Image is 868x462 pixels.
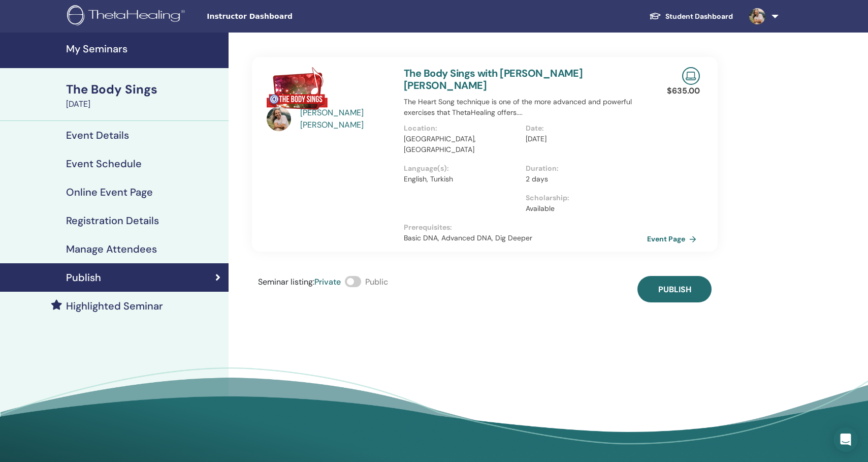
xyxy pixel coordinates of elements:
div: Open Intercom Messenger [833,427,858,452]
span: Public [365,276,388,287]
button: Publish [637,276,712,302]
a: Event Page [647,231,700,247]
span: Instructor Dashboard [207,11,359,22]
div: [DATE] [66,98,222,110]
h4: Publish [66,271,101,284]
div: The Body Sings [66,81,222,98]
p: [DATE] [526,134,641,144]
img: default.jpg [749,8,765,24]
a: The Body Sings with [PERSON_NAME] [PERSON_NAME] [404,67,583,92]
span: Seminar listing : [258,276,314,287]
p: Basic DNA, Advanced DNA, Dig Deeper [404,233,647,243]
h4: Event Schedule [66,158,142,170]
img: Live Online Seminar [682,67,700,85]
img: logo.png [67,5,188,28]
p: [GEOGRAPHIC_DATA], [GEOGRAPHIC_DATA] [404,134,520,155]
h4: My Seminars [66,43,222,55]
p: English, Turkish [404,174,520,184]
p: Duration : [526,163,641,174]
span: Publish [658,284,691,295]
a: Student Dashboard [641,7,741,26]
h4: Manage Attendees [66,243,157,255]
p: 2 days [526,174,641,184]
h4: Registration Details [66,214,159,227]
p: Language(s) : [404,163,520,174]
h4: Event Details [66,129,129,141]
p: $ 635.00 [667,85,700,97]
p: Location : [404,123,520,134]
h4: Highlighted Seminar [66,300,163,312]
p: Prerequisites : [404,222,647,233]
p: Scholarship : [526,193,641,203]
h4: Online Event Page [66,186,153,198]
p: The H​eart Song ​technique is one of the more advanced and powerful exercises that ThetaHealing o... [404,97,647,118]
img: The Body Sings [267,67,328,110]
img: default.jpg [267,107,291,131]
span: Private [314,276,341,287]
p: Available [526,203,641,214]
a: [PERSON_NAME] [PERSON_NAME] [300,107,394,131]
p: Date : [526,123,641,134]
a: The Body Sings[DATE] [60,81,229,110]
img: graduation-cap-white.svg [649,12,661,20]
